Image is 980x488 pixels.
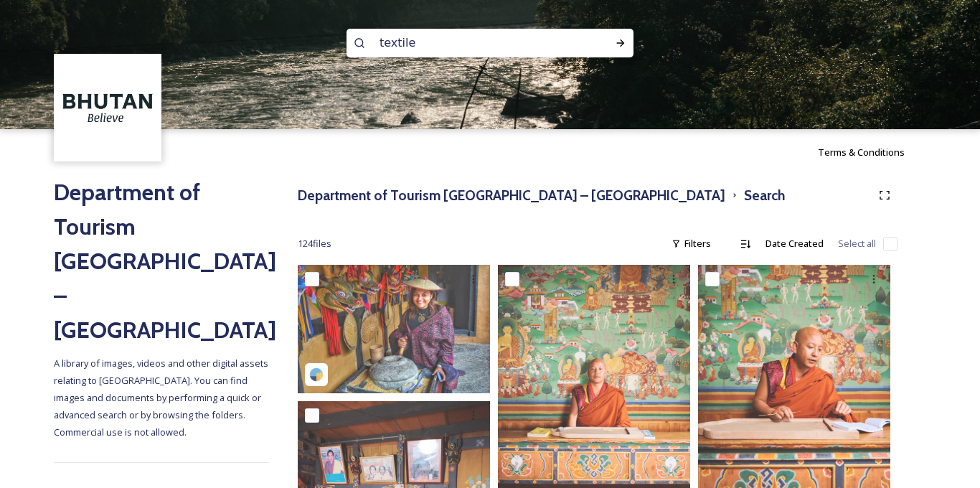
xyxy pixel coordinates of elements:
[818,144,926,161] a: Terms & Conditions
[664,230,718,258] div: Filters
[298,185,725,206] h3: Department of Tourism [GEOGRAPHIC_DATA] – [GEOGRAPHIC_DATA]
[758,230,831,258] div: Date Created
[744,185,785,206] h3: Search
[56,56,160,160] img: BT_Logo_BB_Lockup_CMYK_High%2520Res.jpg
[298,265,490,393] img: two_wanderlust_warriors-17922155537691851.jpg
[372,27,569,59] input: Search
[54,357,270,438] span: A library of images, videos and other digital assets relating to [GEOGRAPHIC_DATA]. You can find ...
[838,237,876,250] span: Select all
[309,367,324,382] img: snapsea-logo.png
[818,146,905,159] span: Terms & Conditions
[54,175,269,347] h2: Department of Tourism [GEOGRAPHIC_DATA] – [GEOGRAPHIC_DATA]
[298,237,331,250] span: 124 file s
